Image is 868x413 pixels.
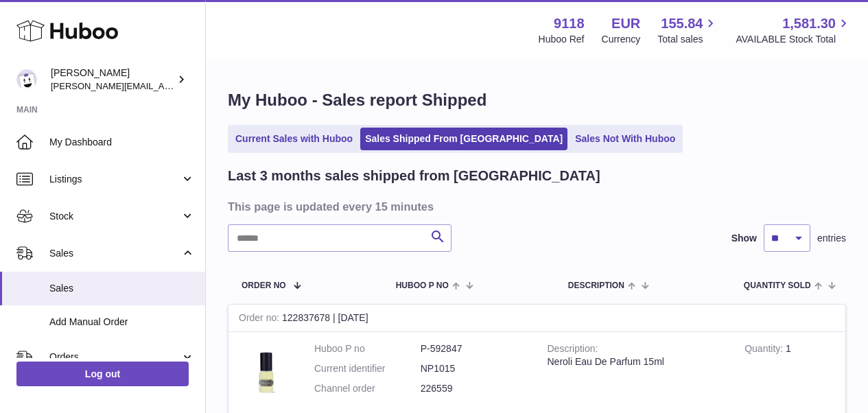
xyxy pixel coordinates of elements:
[736,14,852,46] a: 1,581.30 AVAILABLE Stock Total
[396,281,449,290] span: Huboo P no
[242,281,286,290] span: Order No
[661,14,703,33] span: 155.84
[539,33,585,46] div: Huboo Ref
[49,173,180,186] span: Listings
[570,128,680,150] a: Sales Not With Huboo
[49,316,195,329] span: Add Manual Order
[314,342,421,355] dt: Huboo P no
[314,362,421,375] dt: Current identifier
[421,362,527,375] dd: NP1015
[239,312,282,327] strong: Order no
[360,128,567,150] a: Sales Shipped From [GEOGRAPHIC_DATA]
[554,14,585,33] strong: 9118
[228,167,600,185] h2: Last 3 months sales shipped from [GEOGRAPHIC_DATA]
[228,89,846,111] h1: My Huboo - Sales report Shipped
[817,232,846,245] span: entries
[421,342,527,355] dd: P-592847
[51,67,174,93] div: [PERSON_NAME]
[657,33,718,46] span: Total sales
[744,343,786,357] strong: Quantity
[49,247,180,260] span: Sales
[49,351,180,364] span: Orders
[421,382,527,395] dd: 226559
[314,382,421,395] dt: Channel order
[548,343,598,357] strong: Description
[782,14,836,33] span: 1,581.30
[611,14,640,33] strong: EUR
[228,305,845,332] div: 122837678 | [DATE]
[657,14,718,46] a: 155.84 Total sales
[16,69,37,90] img: freddie.sawkins@czechandspeake.com
[49,282,195,295] span: Sales
[602,33,641,46] div: Currency
[568,281,624,290] span: Description
[228,199,843,214] h3: This page is updated every 15 minutes
[731,232,757,245] label: Show
[736,33,852,46] span: AVAILABLE Stock Total
[49,136,195,149] span: My Dashboard
[16,362,189,386] a: Log out
[51,80,349,91] span: [PERSON_NAME][EMAIL_ADDRESS][PERSON_NAME][DOMAIN_NAME]
[548,355,725,368] div: Neroli Eau De Parfum 15ml
[49,210,180,223] span: Stock
[239,342,294,397] img: admin-ajax-1.png
[734,332,845,412] td: 1
[231,128,357,150] a: Current Sales with Huboo
[744,281,811,290] span: Quantity Sold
